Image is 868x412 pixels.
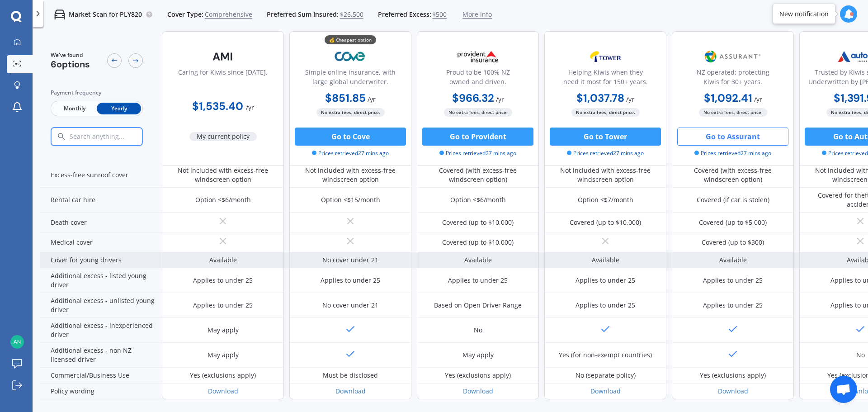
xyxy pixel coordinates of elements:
[830,376,857,403] div: Open chat
[378,10,431,19] span: Preferred Excess:
[192,99,243,113] b: $1,535.40
[295,128,406,146] button: Go to Cove
[69,133,161,141] input: Search anything...
[190,371,256,380] div: Yes (exclusions apply)
[779,9,829,19] div: New notification
[51,58,90,70] span: 6 options
[442,238,514,247] div: Covered (up to $10,000)
[434,301,522,310] div: Based on Open Driver Range
[267,10,339,19] span: Preferred Sum Insured:
[40,163,162,188] div: Excess-free sunroof cover
[754,95,762,104] span: / yr
[703,276,763,285] div: Applies to under 25
[297,67,404,90] div: Simple online insurance, with large global underwriter.
[335,387,366,395] a: Download
[40,343,162,368] div: Additional excess - non NZ licensed driver
[703,45,763,68] img: Assurant.png
[452,91,494,105] b: $966.32
[679,166,787,184] div: Covered (with excess-free windscreen option)
[702,238,764,247] div: Covered (up to $300)
[189,132,257,141] span: My current policy
[178,67,268,90] div: Caring for Kiwis since [DATE].
[40,252,162,268] div: Cover for young drivers
[576,91,624,105] b: $1,037.78
[699,108,767,117] span: No extra fees, direct price.
[296,166,405,184] div: Not included with excess-free windscreen option
[496,95,504,104] span: / yr
[54,9,65,20] img: car.f15378c7a67c060ca3f3.svg
[718,387,748,395] a: Download
[422,128,533,146] button: Go to Provident
[321,276,380,285] div: Applies to under 25
[700,371,766,380] div: Yes (exclusions apply)
[40,232,162,252] div: Medical cover
[590,387,621,395] a: Download
[570,218,641,227] div: Covered (up to $10,000)
[463,387,493,395] a: Download
[450,195,506,204] div: Option <$6/month
[52,103,97,114] span: Monthly
[40,188,162,213] div: Rental car hire
[193,276,253,285] div: Applies to under 25
[208,326,239,335] div: May apply
[424,166,532,184] div: Covered (with excess-free windscreen option)
[246,103,254,112] span: / yr
[592,256,619,265] div: Available
[167,10,203,19] span: Cover Type:
[432,10,447,19] span: $500
[312,149,389,157] span: Prices retrieved 27 mins ago
[444,108,512,117] span: No extra fees, direct price.
[567,149,644,157] span: Prices retrieved 27 mins ago
[559,350,652,360] div: Yes (for non-exempt countries)
[626,95,634,104] span: / yr
[576,371,636,380] div: No (separate policy)
[40,213,162,232] div: Death cover
[856,350,865,360] div: No
[442,218,514,227] div: Covered (up to $10,000)
[448,276,508,285] div: Applies to under 25
[193,45,253,68] img: AMI-text-1.webp
[703,301,763,310] div: Applies to under 25
[425,67,531,90] div: Proud to be 100% NZ owned and driven.
[205,10,252,19] span: Comprehensive
[40,268,162,293] div: Additional excess - listed young driver
[697,195,769,204] div: Covered (if car is stolen)
[578,195,633,204] div: Option <$7/month
[97,103,141,114] span: Yearly
[340,10,363,19] span: $26,500
[321,195,380,204] div: Option <$15/month
[699,218,767,227] div: Covered (up to $5,000)
[323,371,378,380] div: Must be disclosed
[552,67,659,90] div: Helping Kiwis when they need it most for 150+ years.
[439,149,516,157] span: Prices retrieved 27 mins ago
[325,91,366,105] b: $851.85
[208,387,238,395] a: Download
[40,384,162,399] div: Policy wording
[325,35,376,44] div: 💰 Cheapest option
[462,350,494,360] div: May apply
[40,293,162,318] div: Additional excess - unlisted young driver
[679,67,786,90] div: NZ operated; protecting Kiwis for 30+ years.
[576,45,635,68] img: Tower.webp
[571,108,640,117] span: No extra fees, direct price.
[316,108,385,117] span: No extra fees, direct price.
[474,326,482,335] div: No
[677,128,788,146] button: Go to Assurant
[694,149,771,157] span: Prices retrieved 27 mins ago
[551,166,660,184] div: Not included with excess-free windscreen option
[51,88,143,97] div: Payment frequency
[51,51,90,59] span: We've found
[464,256,492,265] div: Available
[322,256,378,265] div: No cover under 21
[321,45,380,68] img: Cove.webp
[40,318,162,343] div: Additional excess - inexperienced driver
[368,95,376,104] span: / yr
[193,301,253,310] div: Applies to under 25
[40,368,162,384] div: Commercial/Business Use
[195,195,251,204] div: Option <$6/month
[704,91,752,105] b: $1,092.41
[719,256,747,265] div: Available
[448,45,508,68] img: Provident.png
[550,128,661,146] button: Go to Tower
[169,166,277,184] div: Not included with excess-free windscreen option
